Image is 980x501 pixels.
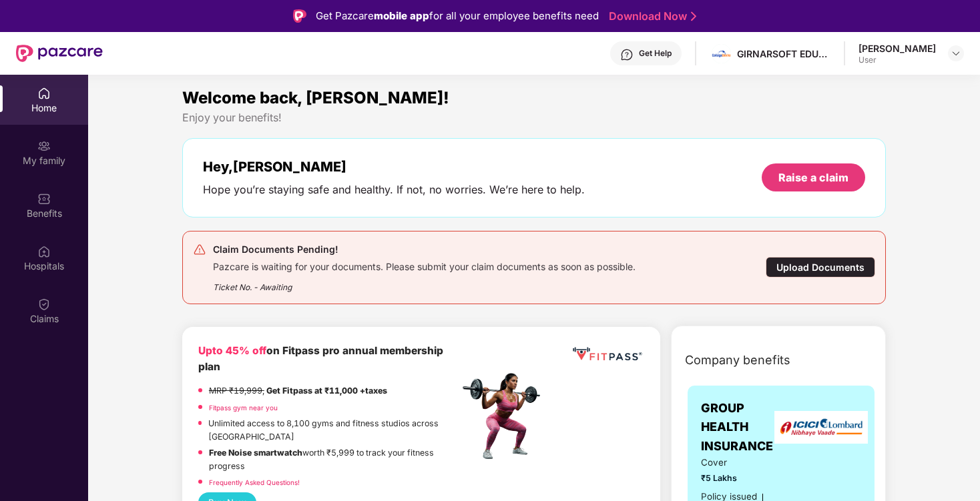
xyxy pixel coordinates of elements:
[374,9,429,22] strong: mobile app
[639,48,672,59] div: Get Help
[701,399,781,456] span: GROUP HEALTH INSURANCE
[859,55,936,65] div: User
[37,298,51,311] img: svg+xml;base64,PHN2ZyBpZD0iQ2xhaW0iIHhtbG5zPSJodHRwOi8vd3d3LnczLm9yZy8yMDAwL3N2ZyIgd2lkdGg9IjIwIi...
[203,183,585,197] div: Hope you’re staying safe and healthy. If not, no worries. We’re here to help.
[213,258,636,273] div: Pazcare is waiting for your documents. Please submit your claim documents as soon as possible.
[213,241,636,258] div: Claim Documents Pending!
[16,45,103,62] img: New Pazcare Logo
[209,386,264,396] del: MRP ₹19,999,
[198,344,266,357] b: Upto 45% off
[193,243,206,256] img: svg+xml;base64,PHN2ZyB4bWxucz0iaHR0cDovL3d3dy53My5vcmcvMjAwMC9zdmciIHdpZHRoPSIyNCIgaGVpZ2h0PSIyNC...
[859,42,936,55] div: [PERSON_NAME]
[701,456,781,470] span: Cover
[203,159,585,175] div: Hey, [PERSON_NAME]
[712,44,731,63] img: cd%20colored%20full%20logo%20(1).png
[774,411,868,444] img: insurerLogo
[209,448,302,458] strong: Free Noise smartwatch
[208,417,459,443] p: Unlimited access to 8,100 gyms and fitness studios across [GEOGRAPHIC_DATA]
[701,472,781,484] span: ₹5 Lakhs
[570,343,644,366] img: fppp.png
[37,87,51,100] img: svg+xml;base64,PHN2ZyBpZD0iSG9tZSIgeG1sbnM9Imh0dHA6Ly93d3cudzMub3JnLzIwMDAvc3ZnIiB3aWR0aD0iMjAiIG...
[951,48,961,59] img: svg+xml;base64,PHN2ZyBpZD0iRHJvcGRvd24tMzJ4MzIiIHhtbG5zPSJodHRwOi8vd3d3LnczLm9yZy8yMDAwL3N2ZyIgd2...
[459,370,552,463] img: fpp.png
[209,404,278,412] a: Fitpass gym near you
[293,9,306,23] img: Logo
[37,192,51,205] img: svg+xml;base64,PHN2ZyBpZD0iQmVuZWZpdHMiIHhtbG5zPSJodHRwOi8vd3d3LnczLm9yZy8yMDAwL3N2ZyIgd2lkdGg9Ij...
[37,139,51,153] img: svg+xml;base64,PHN2ZyB3aWR0aD0iMjAiIGhlaWdodD0iMjAiIHZpZXdCb3g9IjAgMCAyMCAyMCIgZmlsbD0ibm9uZSIgeG...
[209,478,300,486] a: Frequently Asked Questions!
[182,111,886,125] div: Enjoy your benefits!
[778,170,848,185] div: Raise a claim
[266,386,387,396] strong: Get Fitpass at ₹11,000 +taxes
[37,245,51,258] img: svg+xml;base64,PHN2ZyBpZD0iSG9zcGl0YWxzIiB4bWxucz0iaHR0cDovL3d3dy53My5vcmcvMjAwMC9zdmciIHdpZHRoPS...
[737,47,830,60] div: GIRNARSOFT EDUCATION SERVICES PRIVATE LIMITED
[213,273,636,294] div: Ticket No. - Awaiting
[182,88,449,107] span: Welcome back, [PERSON_NAME]!
[685,351,790,370] span: Company benefits
[609,9,692,23] a: Download Now
[209,446,459,472] p: worth ₹5,999 to track your fitness progress
[620,48,634,61] img: svg+xml;base64,PHN2ZyBpZD0iSGVscC0zMngzMiIgeG1sbnM9Imh0dHA6Ly93d3cudzMub3JnLzIwMDAvc3ZnIiB3aWR0aD...
[198,344,443,373] b: on Fitpass pro annual membership plan
[766,257,875,278] div: Upload Documents
[316,8,599,24] div: Get Pazcare for all your employee benefits need
[691,9,696,23] img: Stroke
